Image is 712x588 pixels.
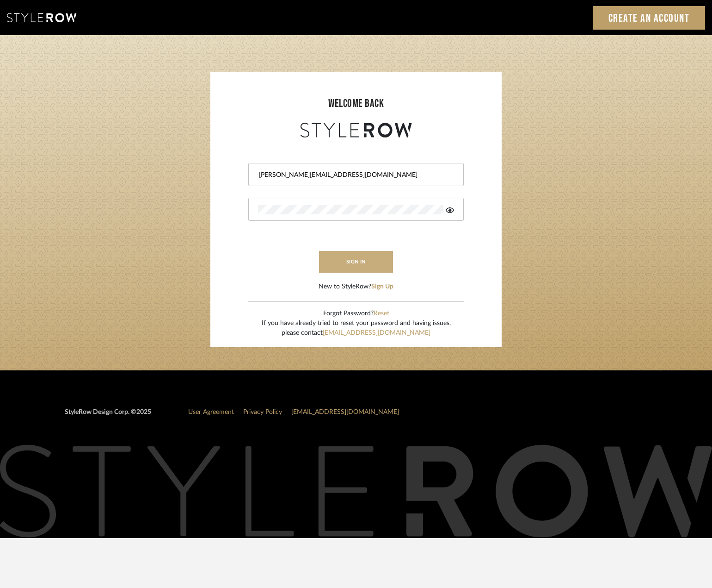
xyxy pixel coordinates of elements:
[262,319,451,338] div: If you have already tried to reset your password and having issues, please contact
[371,282,393,292] button: Sign Up
[65,407,151,425] div: StyleRow Design Corp. ©2025
[593,6,706,30] a: Create an Account
[291,409,399,415] a: [EMAIL_ADDRESS][DOMAIN_NAME]
[323,330,430,336] a: [EMAIL_ADDRESS][DOMAIN_NAME]
[188,409,234,415] a: User Agreement
[220,95,492,112] div: welcome back
[258,170,452,180] input: Email Address
[262,309,451,319] div: Forgot Password?
[319,251,393,273] button: sign in
[319,282,393,292] div: New to StyleRow?
[374,309,389,319] button: Reset
[243,409,282,415] a: Privacy Policy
